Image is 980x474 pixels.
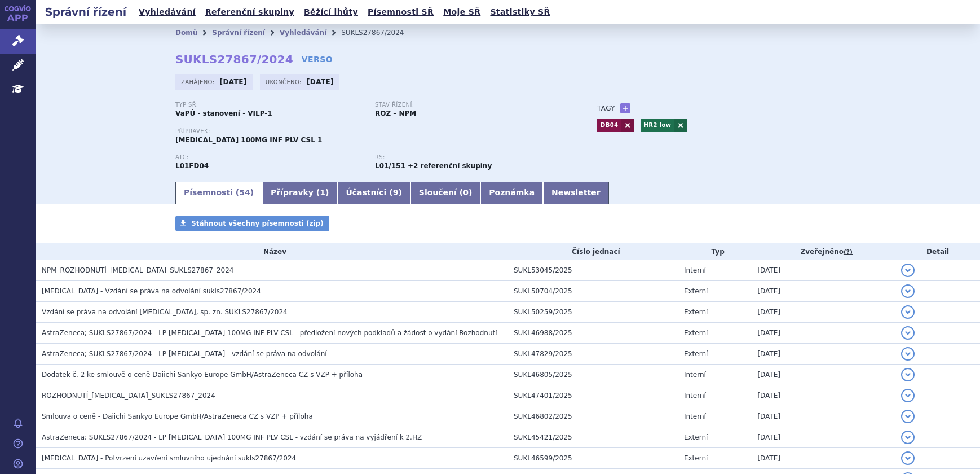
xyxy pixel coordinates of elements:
td: SUKL47401/2025 [508,385,678,406]
span: AstraZeneca; SUKLS27867/2024 - LP ENHERTU 100MG INF PLV CSL - vzdání se práva na vyjádření k 2.HZ [42,433,422,441]
h2: Správní řízení [36,4,135,20]
td: [DATE] [752,365,895,385]
td: [DATE] [752,406,895,427]
p: ATC: [175,154,364,161]
span: 1 [320,188,325,197]
td: [DATE] [752,385,895,406]
p: Typ SŘ: [175,102,364,108]
a: + [620,103,630,113]
td: [DATE] [752,302,895,323]
td: [DATE] [752,344,895,365]
a: Správní řízení [212,29,265,37]
td: SUKL46805/2025 [508,365,678,385]
a: Domů [175,29,197,37]
span: Externí [684,287,708,295]
span: Externí [684,433,708,441]
abbr: (?) [844,248,853,256]
span: 9 [393,188,399,197]
strong: [DATE] [220,78,247,86]
span: 0 [463,188,469,197]
td: SUKL46599/2025 [508,448,678,469]
a: Vyhledávání [280,29,326,37]
p: Stav řízení: [375,102,563,108]
a: Vyhledávání [135,5,199,20]
span: Smlouva o ceně - Daiichi Sankyo Europe GmbH/AstraZeneca CZ s VZP + příloha [42,412,313,420]
a: Účastníci (9) [337,182,410,204]
a: Poznámka [480,182,543,204]
th: Zveřejněno [752,243,895,260]
td: [DATE] [752,281,895,302]
button: detail [901,431,915,444]
button: detail [901,264,915,277]
button: detail [901,305,915,319]
strong: +2 referenční skupiny [408,162,492,170]
button: detail [901,284,915,298]
strong: ROZ – NPM [375,109,416,117]
span: Ukončeno: [266,77,304,86]
strong: [DATE] [307,78,334,86]
th: Název [36,243,508,260]
a: Moje SŘ [440,5,484,20]
span: ROZHODNUTÍ_ENHERTU_SUKLS27867_2024 [42,392,215,400]
td: SUKL50704/2025 [508,281,678,302]
span: Interní [684,266,706,274]
a: Stáhnout všechny písemnosti (zip) [175,216,329,231]
button: detail [901,347,915,361]
span: Externí [684,329,708,337]
span: Zahájeno: [181,77,217,86]
td: SUKL46988/2025 [508,323,678,344]
span: Dodatek č. 2 ke smlouvě o ceně Daiichi Sankyo Europe GmbH/AstraZeneca CZ s VZP + příloha [42,371,363,379]
span: Externí [684,350,708,358]
strong: VaPÚ - stanovení - VILP-1 [175,109,272,117]
a: Přípravky (1) [262,182,337,204]
th: Typ [678,243,752,260]
span: [MEDICAL_DATA] 100MG INF PLV CSL 1 [175,136,322,144]
span: Interní [684,412,706,420]
a: VERSO [302,54,333,65]
td: [DATE] [752,323,895,344]
span: 54 [239,188,250,197]
span: Vzdání se práva na odvolání ENHERTU, sp. zn. SUKLS27867/2024 [42,308,288,316]
a: Newsletter [543,182,609,204]
span: Stáhnout všechny písemnosti (zip) [191,220,324,227]
td: SUKL45421/2025 [508,427,678,448]
a: Referenční skupiny [202,5,298,20]
button: detail [901,451,915,465]
strong: TRASTUZUMAB DERUXTEKAN [175,162,209,170]
td: SUKL46802/2025 [508,406,678,427]
button: detail [901,326,915,340]
strong: trastuzumab deruxtekan [375,162,405,170]
button: detail [901,410,915,423]
td: SUKL50259/2025 [508,302,678,323]
p: Přípravek: [175,128,575,135]
h3: Tagy [597,102,615,115]
a: Písemnosti (54) [175,182,262,204]
a: Statistiky SŘ [487,5,553,20]
span: Externí [684,454,708,462]
li: SUKLS27867/2024 [341,24,418,41]
span: Externí [684,308,708,316]
td: [DATE] [752,427,895,448]
span: Interní [684,392,706,400]
span: Interní [684,371,706,379]
button: detail [901,389,915,402]
a: Běžící lhůty [301,5,361,20]
a: HR2 low [641,118,674,132]
td: SUKL47829/2025 [508,344,678,365]
p: RS: [375,154,563,161]
a: Písemnosti SŘ [364,5,437,20]
span: ENHERTU - Potvrzení uzavření smluvního ujednání sukls27867/2024 [42,454,296,462]
th: Detail [895,243,980,260]
span: ENHERTU - Vzdání se práva na odvolání sukls27867/2024 [42,287,261,295]
th: Číslo jednací [508,243,678,260]
a: Sloučení (0) [410,182,480,204]
span: NPM_ROZHODNUTÍ_ENHERTU_SUKLS27867_2024 [42,266,233,274]
span: AstraZeneca; SUKLS27867/2024 - LP ENHERTU 100MG INF PLV CSL - předložení nových podkladů a žádost... [42,329,497,337]
td: SUKL53045/2025 [508,260,678,281]
td: [DATE] [752,448,895,469]
span: AstraZeneca; SUKLS27867/2024 - LP ENHERTU - vzdání se práva na odvolání [42,350,327,358]
td: [DATE] [752,260,895,281]
button: detail [901,368,915,381]
a: DB04 [597,118,621,132]
strong: SUKLS27867/2024 [175,52,293,66]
